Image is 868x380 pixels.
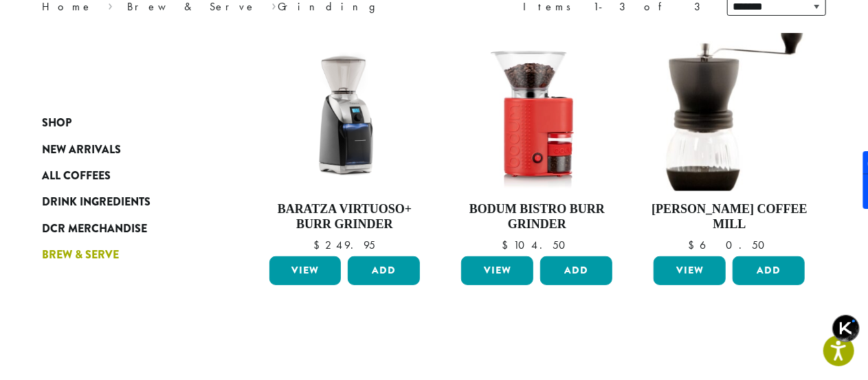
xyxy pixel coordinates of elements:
[502,238,513,252] span: $
[688,238,771,252] bdi: 60.50
[688,238,700,252] span: $
[266,33,424,251] a: Baratza Virtuoso+ Burr Grinder $249.95
[654,256,726,285] a: View
[470,33,604,191] img: B_10903-04.jpg
[502,238,572,252] bdi: 104.50
[458,202,616,232] h4: Bodum Bistro Burr Grinder
[266,202,424,232] h4: Baratza Virtuoso+ Burr Grinder
[43,110,208,136] a: Shop
[43,115,72,132] span: Shop
[43,163,208,189] a: All Coffees
[733,256,805,285] button: Add
[43,194,151,211] span: Drink Ingredients
[650,33,808,251] a: [PERSON_NAME] Coffee Mill $60.50
[540,256,612,285] button: Add
[650,33,808,191] img: Hario-Coffee-Mill-1-300x300.jpg
[43,136,208,162] a: New Arrivals
[43,189,208,215] a: Drink Ingredients
[650,202,808,232] h4: [PERSON_NAME] Coffee Mill
[43,221,148,238] span: DCR Merchandise
[43,142,122,159] span: New Arrivals
[269,256,342,285] a: View
[43,216,208,242] a: DCR Merchandise
[43,242,208,268] a: Brew & Serve
[43,168,111,185] span: All Coffees
[348,256,420,285] button: Add
[458,33,616,251] a: Bodum Bistro Burr Grinder $104.50
[43,247,120,264] span: Brew & Serve
[313,238,375,252] bdi: 249.95
[313,238,325,252] span: $
[461,256,533,285] a: View
[265,33,423,191] img: 587-Virtuoso-Black-02-Quarter-Left-On-White-scaled.jpg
